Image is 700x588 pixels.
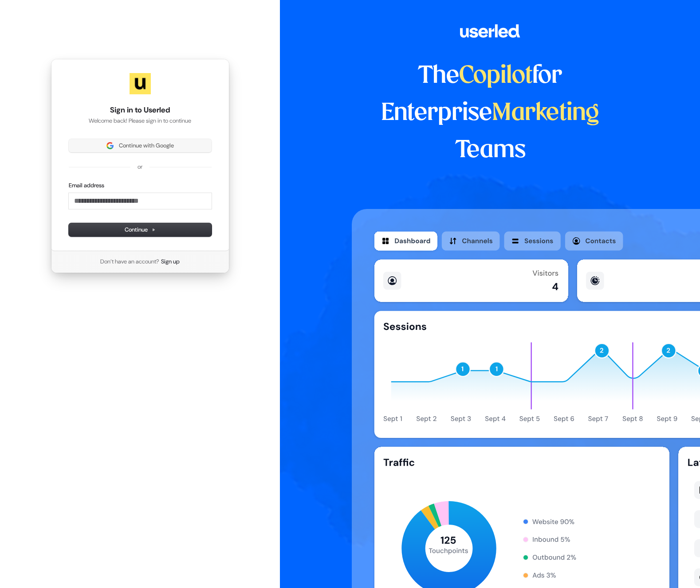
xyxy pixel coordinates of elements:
[492,102,599,125] span: Marketing
[69,105,212,116] h1: Sign in to Userled
[69,117,212,125] p: Welcome back! Please sign in to continue
[106,142,114,149] img: Sign in with Google
[161,258,180,266] a: Sign up
[459,65,532,88] span: Copilot
[352,58,629,169] h1: The for Enterprise Teams
[138,163,142,171] p: or
[100,258,159,266] span: Don’t have an account?
[69,139,212,152] button: Sign in with GoogleContinue with Google
[119,142,174,150] span: Continue with Google
[130,73,151,94] img: Userled
[69,223,212,236] button: Continue
[125,226,156,234] span: Continue
[69,182,104,190] label: Email address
